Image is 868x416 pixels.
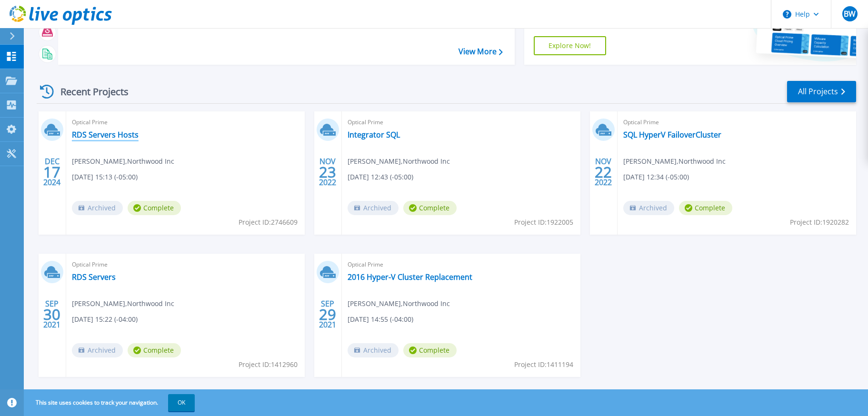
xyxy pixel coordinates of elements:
[459,47,503,56] a: View More
[348,343,399,357] span: Archived
[319,297,337,332] div: SEP 2021
[348,259,575,270] span: Optical Prime
[403,201,457,215] span: Complete
[239,359,298,370] span: Project ID: 1412960
[72,298,174,309] span: [PERSON_NAME] , Northwood Inc
[43,155,61,189] div: DEC 2024
[623,172,689,182] span: [DATE] 12:34 (-05:00)
[790,217,849,228] span: Project ID: 1920282
[239,217,298,228] span: Project ID: 2746609
[43,168,60,176] span: 17
[319,155,337,189] div: NOV 2022
[623,156,726,167] span: [PERSON_NAME] , Northwood Inc
[348,314,413,325] span: [DATE] 14:55 (-04:00)
[348,272,472,282] a: 2016 Hyper-V Cluster Replacement
[72,172,138,182] span: [DATE] 15:13 (-05:00)
[319,310,336,318] span: 29
[844,10,856,18] span: BW
[72,314,138,325] span: [DATE] 15:22 (-04:00)
[623,130,721,139] a: SQL HyperV FailoverCluster
[348,298,450,309] span: [PERSON_NAME] , Northwood Inc
[72,272,116,282] a: RDS Servers
[37,80,141,103] div: Recent Projects
[679,201,732,215] span: Complete
[787,81,856,102] a: All Projects
[348,130,400,139] a: Integrator SQL
[128,201,181,215] span: Complete
[403,343,457,357] span: Complete
[348,201,399,215] span: Archived
[348,117,575,128] span: Optical Prime
[348,172,413,182] span: [DATE] 12:43 (-05:00)
[72,201,123,215] span: Archived
[72,343,123,357] span: Archived
[319,168,336,176] span: 23
[72,117,299,128] span: Optical Prime
[72,259,299,270] span: Optical Prime
[514,217,573,228] span: Project ID: 1922005
[514,359,573,370] span: Project ID: 1411194
[26,394,195,411] span: This site uses cookies to track your navigation.
[623,117,850,128] span: Optical Prime
[623,201,674,215] span: Archived
[72,156,174,167] span: [PERSON_NAME] , Northwood Inc
[72,130,139,139] a: RDS Servers Hosts
[594,155,612,189] div: NOV 2022
[348,156,450,167] span: [PERSON_NAME] , Northwood Inc
[534,36,606,55] a: Explore Now!
[43,310,60,318] span: 30
[128,343,181,357] span: Complete
[43,297,61,332] div: SEP 2021
[168,394,195,411] button: OK
[595,168,612,176] span: 22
